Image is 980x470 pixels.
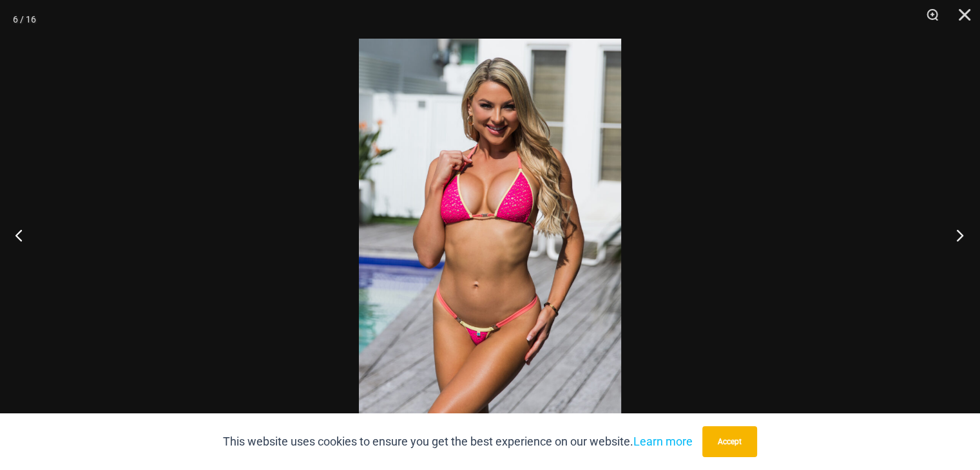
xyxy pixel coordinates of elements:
[932,203,980,267] button: Next
[13,10,36,29] div: 6 / 16
[359,39,621,431] img: Bubble Mesh Highlight Pink 309 Top 421 Micro 01
[633,435,693,448] a: Learn more
[702,426,757,457] button: Accept
[223,432,693,451] p: This website uses cookies to ensure you get the best experience on our website.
